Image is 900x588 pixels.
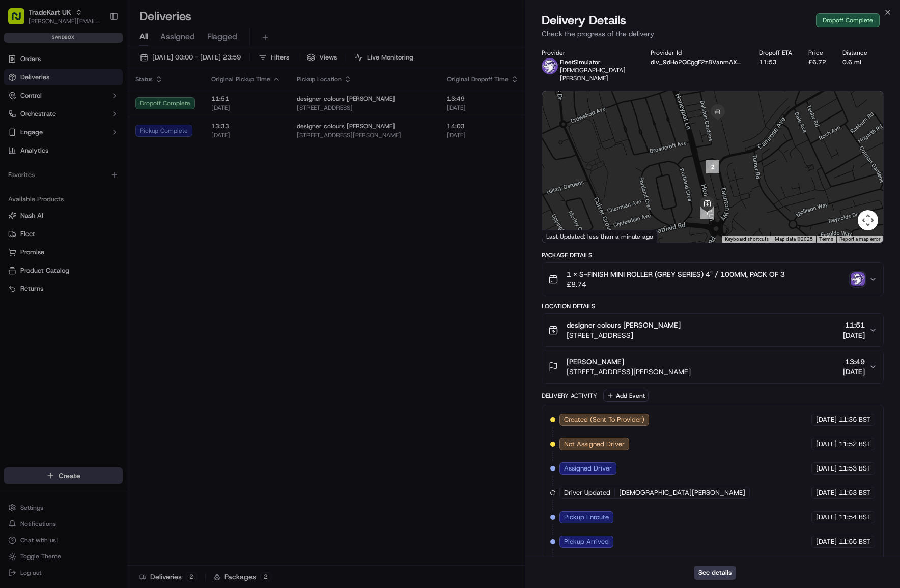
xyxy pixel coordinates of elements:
a: 📗Knowledge Base [6,143,82,162]
button: Keyboard shortcuts [725,236,769,243]
div: Package Details [542,251,884,259]
span: [STREET_ADDRESS][PERSON_NAME] [567,367,691,377]
span: API Documentation [96,148,163,158]
a: Report a map error [839,236,880,242]
div: Last Updated: less than a minute ago [542,230,658,243]
span: [DATE] [843,330,865,340]
span: Created (Sent To Provider) [564,415,644,424]
span: [DATE] [816,513,837,522]
a: Terms (opens in new tab) [819,236,833,242]
div: 11:53 [759,58,792,66]
span: [DEMOGRAPHIC_DATA][PERSON_NAME] [560,66,626,82]
span: 11:35 BST [839,415,870,424]
span: [DATE] [816,488,837,497]
span: Pylon [101,172,123,180]
div: Distance [842,49,867,57]
button: designer colours [PERSON_NAME][STREET_ADDRESS]11:51[DATE] [542,314,883,346]
span: [DEMOGRAPHIC_DATA][PERSON_NAME] [619,488,745,497]
img: 1736555255976-a54dd68f-1ca7-489b-9aae-adbdc363a1c4 [10,97,29,115]
img: Nash [10,10,31,31]
a: Powered byPylon [72,172,123,180]
span: 11:53 BST [839,488,870,497]
div: 💻 [86,149,94,157]
span: [DATE] [816,415,837,424]
span: Delivery Details [542,12,626,28]
div: Start new chat [35,97,167,107]
span: [DATE] [816,439,837,449]
span: 13:49 [843,357,865,367]
div: Provider [542,49,634,57]
span: 11:52 BST [839,439,870,449]
button: [PERSON_NAME][STREET_ADDRESS][PERSON_NAME]13:49[DATE] [542,350,883,383]
span: [STREET_ADDRESS] [567,330,681,340]
div: Provider Id [651,49,743,57]
span: Pickup Arrived [564,537,609,546]
span: Driver Updated [564,488,610,497]
span: 11:54 BST [839,513,870,522]
span: [DATE] [816,537,837,546]
span: 11:53 BST [839,464,870,473]
div: 0.6 mi [842,58,867,66]
img: FleetSimulator.png [542,58,558,74]
span: designer colours [PERSON_NAME] [567,320,681,330]
span: 11:55 BST [839,537,870,546]
button: Add Event [603,390,649,402]
button: See details [694,566,736,580]
div: We're available if you need us! [35,107,129,115]
span: 11:51 [843,320,865,330]
span: [PERSON_NAME] [567,357,624,367]
span: [DATE] [843,367,865,377]
span: Map data ©2025 [775,236,813,242]
img: photo_proof_of_delivery image [851,272,865,286]
p: Check the progress of the delivery [542,28,884,39]
span: Knowledge Base [20,148,78,158]
div: Delivery Activity [542,392,597,400]
span: [DATE] [816,464,837,473]
div: 📗 [10,149,18,157]
span: 1 x S-FINISH MINI ROLLER (GREY SERIES) 4" / 100MM, PACK OF 3 [567,269,785,279]
img: Google [545,229,578,243]
span: Not Assigned Driver [564,439,625,449]
button: 1 x S-FINISH MINI ROLLER (GREY SERIES) 4" / 100MM, PACK OF 3£8.74photo_proof_of_delivery image [542,263,883,296]
p: Welcome 👋 [10,41,185,57]
button: dlv_9dHo2QCggE2z8VanmAXquX [651,58,743,66]
a: Open this area in Google Maps (opens a new window) [545,229,578,243]
input: Got a question? Start typing here... [26,66,183,76]
span: Pickup Enroute [564,513,609,522]
button: Start new chat [173,100,185,112]
div: Dropoff ETA [759,49,792,57]
div: 2 [706,160,719,173]
div: £6.72 [808,58,826,66]
span: £8.74 [567,279,785,289]
div: Location Details [542,302,884,310]
p: FleetSimulator [560,58,634,66]
span: Assigned Driver [564,464,612,473]
div: Price [808,49,826,57]
div: 1 [700,206,714,219]
a: 💻API Documentation [82,143,167,162]
button: Map camera controls [858,210,878,230]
